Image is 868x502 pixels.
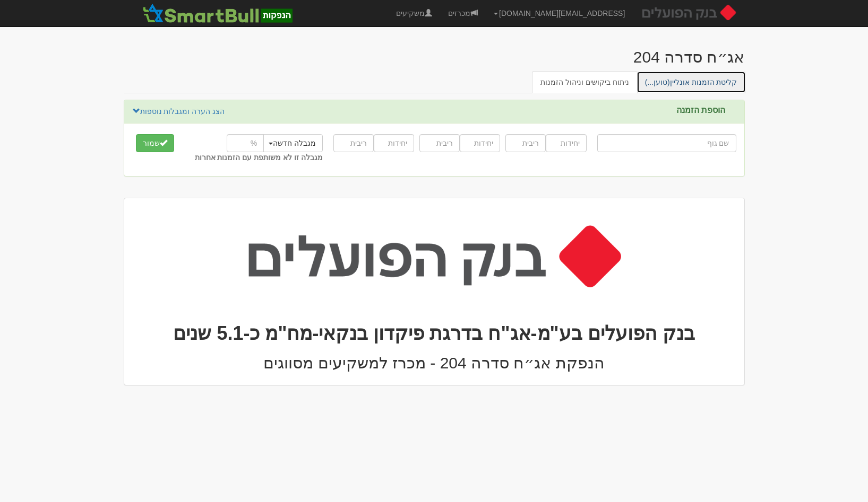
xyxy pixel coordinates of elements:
[460,134,500,152] input: יחידות
[227,134,264,152] input: %
[505,134,546,152] input: ריבית
[676,105,725,115] label: הוספת הזמנה
[173,322,694,344] strong: בנק הפועלים בע"מ-אג"ח בדרגת פיקדון בנקאי-מח"מ כ-5.1 שנים
[546,134,586,152] input: יחידות
[419,134,460,152] input: ריבית
[262,134,323,152] button: מגבלה חדשה
[333,134,374,152] input: ריבית
[243,206,625,312] img: Auction Logo
[645,78,670,86] span: (טוען...)
[633,48,745,66] div: בנק הפועלים בע"מ-אג"ח בדרגת פיקדון בנקאי-מח"מ כ-5.1 שנים - אג״ח (סדרה 204) - הנפקה לציבור
[140,3,296,24] img: SmartBull Logo
[532,71,638,93] a: ניתוח ביקושים וניהול הזמנות
[195,152,323,163] label: מגבלה זו לא משותפת עם הזמנות אחרות
[637,71,746,93] a: קליטת הזמנות אונליין(טוען...)
[136,134,174,152] button: שמור
[597,134,736,152] input: שם גוף
[132,354,736,372] h2: הנפקת אג״ח סדרה 204 - מכרז למשקיעים מסווגים
[374,134,414,152] input: יחידות
[132,105,226,117] a: הצג הערה ומגבלות נוספות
